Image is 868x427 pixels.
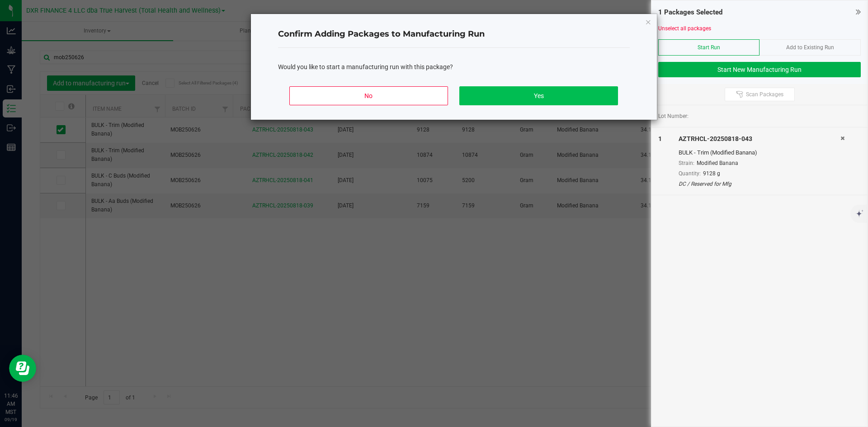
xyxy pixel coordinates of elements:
[289,86,448,105] button: No
[9,355,36,382] iframe: Resource center
[278,62,630,72] div: Would you like to start a manufacturing run with this package?
[278,28,630,40] h4: Confirm Adding Packages to Manufacturing Run
[459,86,618,105] button: Yes
[645,16,651,27] button: Close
